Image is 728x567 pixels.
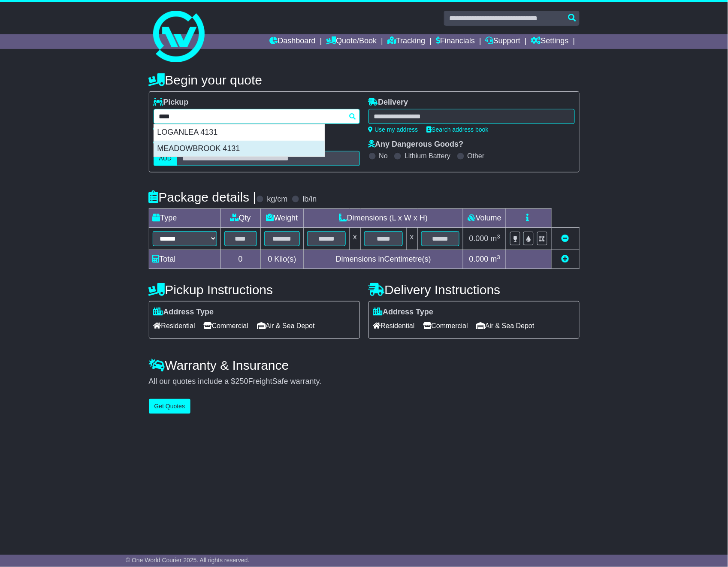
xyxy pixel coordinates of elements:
[469,255,489,263] span: 0.000
[379,152,388,160] label: No
[486,34,520,49] a: Support
[260,250,304,269] td: Kilo(s)
[260,209,304,228] td: Weight
[468,152,485,160] label: Other
[491,234,501,243] span: m
[154,319,195,332] span: Residential
[257,319,315,332] span: Air & Sea Depot
[463,209,506,228] td: Volume
[270,34,316,49] a: Dashboard
[154,109,360,124] typeahead: Please provide city
[469,234,489,243] span: 0.000
[562,255,569,263] a: Add new item
[427,126,489,133] a: Search address book
[562,234,569,243] a: Remove this item
[149,377,580,386] div: All our quotes include a $ FreightSafe warranty.
[491,255,501,263] span: m
[373,308,434,317] label: Address Type
[497,254,501,260] sup: 3
[149,73,580,87] h4: Begin your quote
[423,319,468,332] span: Commercial
[154,98,189,107] label: Pickup
[149,358,580,372] h4: Warranty & Insurance
[154,151,178,166] label: AUD
[221,209,260,228] td: Qty
[204,319,248,332] span: Commercial
[369,98,408,107] label: Delivery
[531,34,569,49] a: Settings
[149,399,191,414] button: Get Quotes
[369,140,464,149] label: Any Dangerous Goods?
[154,141,325,157] div: MEADOWBROOK 4131
[154,124,325,141] div: LOGANLEA 4131
[302,195,317,204] label: lb/in
[405,152,450,160] label: Lithium Battery
[373,319,415,332] span: Residential
[126,557,250,564] span: © One World Courier 2025. All rights reserved.
[149,190,257,204] h4: Package details |
[267,195,287,204] label: kg/cm
[221,250,260,269] td: 0
[149,209,221,228] td: Type
[387,34,425,49] a: Tracking
[369,283,580,297] h4: Delivery Instructions
[304,250,463,269] td: Dimensions in Centimetre(s)
[326,34,377,49] a: Quote/Book
[154,308,214,317] label: Address Type
[406,228,417,250] td: x
[369,126,418,133] a: Use my address
[149,250,221,269] td: Total
[236,377,248,386] span: 250
[350,228,361,250] td: x
[477,319,535,332] span: Air & Sea Depot
[436,34,475,49] a: Financials
[497,233,501,240] sup: 3
[268,255,272,263] span: 0
[304,209,463,228] td: Dimensions (L x W x H)
[149,283,360,297] h4: Pickup Instructions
